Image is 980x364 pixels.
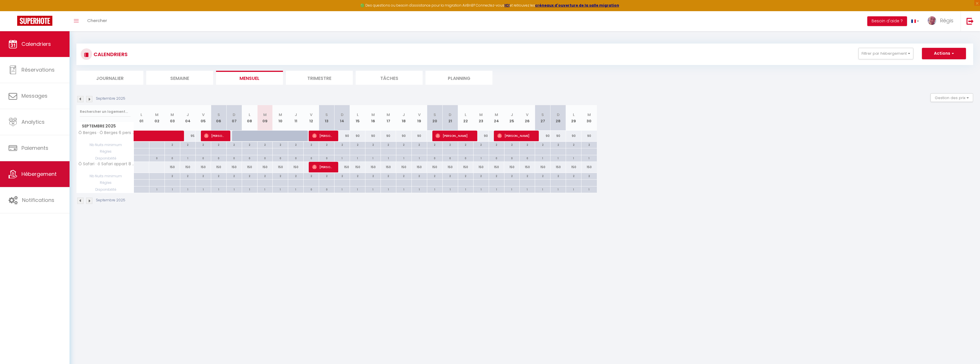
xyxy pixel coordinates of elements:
th: 22 [458,105,473,131]
div: 0 [319,186,334,192]
div: 0 [504,155,520,161]
div: 1 [350,155,365,161]
abbr: M [479,112,483,117]
th: 02 [149,105,165,131]
abbr: J [295,112,297,117]
span: Ô Berges · Ô Berges 6 pers + bébé, jardin, proche centre [78,131,135,135]
span: Messages [21,92,47,99]
abbr: M [587,112,591,117]
th: 20 [427,105,442,131]
div: 150 [504,162,520,172]
abbr: M [387,112,390,117]
strong: ICI [504,3,510,8]
div: 0 [273,155,288,161]
div: 2 [551,142,566,147]
div: 150 [396,162,411,172]
div: 2 [427,142,442,147]
div: 2 [581,173,597,178]
div: 90 [473,131,489,141]
li: Trimestre [286,71,353,85]
abbr: L [465,112,466,117]
th: 24 [489,105,504,131]
th: 12 [304,105,319,131]
div: 0 [304,155,319,161]
div: 1 [334,186,350,192]
th: 25 [504,105,520,131]
div: 2 [304,173,319,178]
div: 150 [242,162,257,172]
div: 2 [520,142,535,147]
div: 0 [489,155,504,161]
div: 90 [566,131,581,141]
div: 150 [257,162,273,172]
button: Filtrer par hébergement [858,48,913,59]
div: 2 [489,173,504,178]
div: 2 [242,142,257,147]
th: 03 [165,105,180,131]
div: 150 [334,162,350,172]
div: 0 [149,155,165,161]
div: 2 [381,173,396,178]
th: 21 [442,105,458,131]
div: 1 [520,186,535,192]
div: 1 [458,186,473,192]
div: 1 [180,155,195,161]
div: 0 [288,155,303,161]
th: 15 [350,105,365,131]
div: 2 [551,173,566,178]
span: Paiements [21,144,48,151]
div: 1 [396,155,411,161]
div: 2 [273,173,288,178]
abbr: S [217,112,220,117]
div: 2 [334,173,350,178]
div: 2 [581,142,597,147]
div: 150 [473,162,489,172]
div: 2 [196,173,211,178]
th: 10 [273,105,288,131]
th: 23 [473,105,489,131]
abbr: L [140,112,142,117]
div: 150 [520,162,535,172]
div: 1 [427,186,442,192]
div: 2 [319,173,334,178]
div: 1 [504,186,520,192]
th: 16 [365,105,381,131]
div: 2 [258,142,273,147]
div: 2 [458,173,473,178]
div: 2 [535,173,550,178]
button: Ouvrir le widget de chat LiveChat [5,2,22,19]
div: 2 [258,173,273,178]
div: 2 [566,173,581,178]
div: 2 [412,142,427,147]
div: 1 [242,186,257,192]
div: 0 [227,155,242,161]
span: Régis [940,17,953,24]
div: 1 [581,155,597,161]
div: 1 [334,155,350,161]
div: 2 [381,142,396,147]
div: 2 [350,142,365,147]
div: 1 [551,186,566,192]
abbr: M [263,112,267,117]
div: 2 [443,142,458,147]
abbr: M [279,112,282,117]
th: 29 [566,105,581,131]
div: 1 [180,186,195,192]
span: [PERSON_NAME] [312,130,333,141]
div: 2 [365,173,381,178]
div: 1 [489,186,504,192]
abbr: V [526,112,528,117]
div: 2 [443,173,458,178]
div: 150 [581,162,597,172]
div: 2 [227,173,242,178]
div: 150 [535,162,551,172]
div: 1 [288,186,303,192]
div: 2 [427,173,442,178]
div: 0 [165,155,180,161]
th: 11 [288,105,304,131]
abbr: L [249,112,250,117]
abbr: J [403,112,405,117]
div: 2 [474,173,489,178]
div: 1 [149,186,165,192]
th: 19 [411,105,427,131]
